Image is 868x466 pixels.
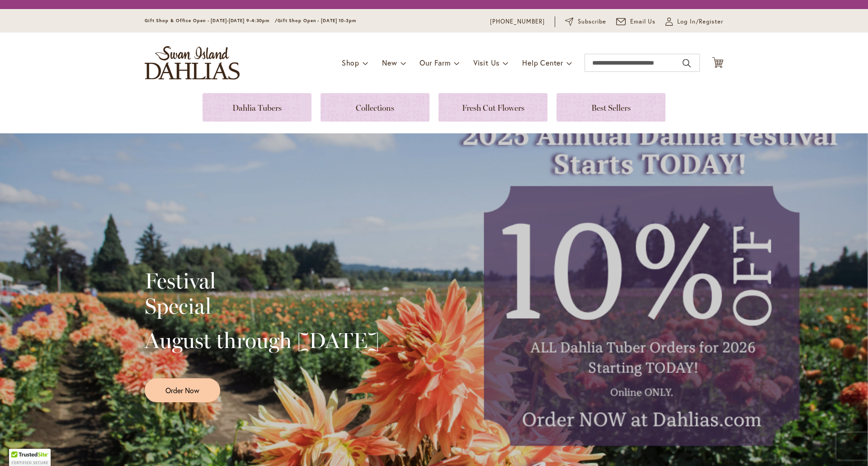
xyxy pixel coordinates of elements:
[145,268,379,319] h2: Festival Special
[145,18,278,24] span: Gift Shop & Office Open - [DATE]-[DATE] 9-4:30pm /
[578,17,606,26] span: Subscribe
[145,378,220,402] a: Order Now
[342,58,359,67] span: Shop
[616,17,656,26] a: Email Us
[473,58,500,67] span: Visit Us
[145,46,240,80] a: store logo
[278,18,356,24] span: Gift Shop Open - [DATE] 10-3pm
[677,17,723,26] span: Log In/Register
[630,17,656,26] span: Email Us
[665,17,723,26] a: Log In/Register
[145,328,379,353] h2: August through [DATE]
[683,56,691,71] button: Search
[490,17,545,26] a: [PHONE_NUMBER]
[382,58,397,67] span: New
[420,58,450,67] span: Our Farm
[522,58,563,67] span: Help Center
[165,385,199,395] span: Order Now
[565,17,606,26] a: Subscribe
[9,449,51,466] div: TrustedSite Certified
